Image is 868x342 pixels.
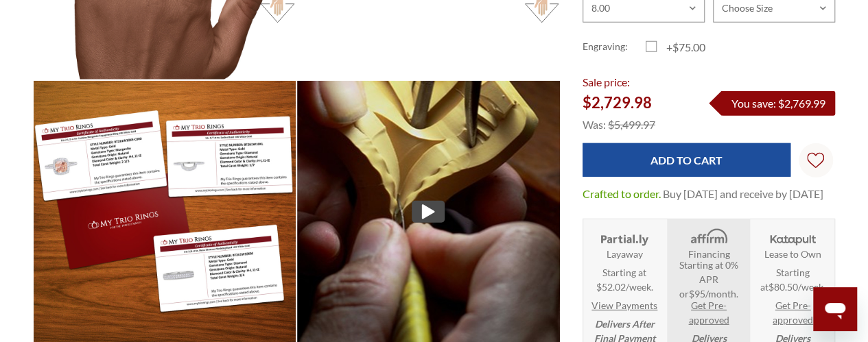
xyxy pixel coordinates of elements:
[755,265,830,294] span: Starting at .
[764,247,821,261] strong: Lease to Own
[813,287,857,331] iframe: Button to launch messaging window
[608,118,655,131] span: $5,499.97
[807,109,824,212] svg: Wish Lists
[607,247,643,261] strong: Layaway
[583,186,661,202] dt: Crafted to order.
[663,186,823,202] dd: Buy [DATE] and receive by [DATE]
[683,228,735,247] img: Affirm
[799,143,833,178] a: Wish Lists
[766,228,819,247] img: Katapult
[671,298,746,327] a: Get Pre-approved
[671,258,746,301] span: Starting at 0% APR or /month.
[689,288,705,300] span: $95
[591,298,657,313] a: View Payments
[731,97,825,110] span: You save: $2,769.99
[688,247,729,261] strong: Financing
[583,39,646,56] label: Engraving:
[583,143,790,177] input: Add to Cart
[646,39,709,56] label: +$75.00
[583,118,606,131] span: Was:
[755,298,830,327] a: Get Pre-approved
[596,265,653,294] span: Starting at $52.02/week.
[583,93,652,112] span: $2,729.98
[598,228,650,247] img: Layaway
[583,75,630,88] span: Sale price:
[769,281,823,293] span: $80.50/week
